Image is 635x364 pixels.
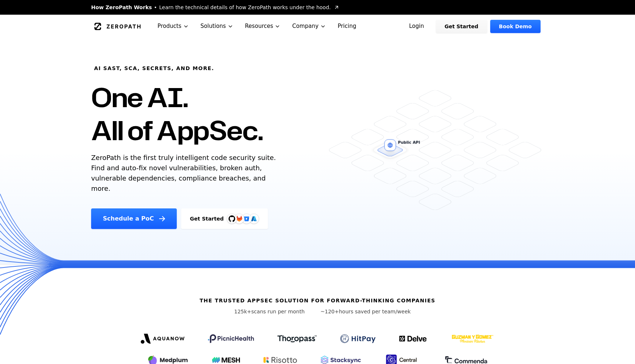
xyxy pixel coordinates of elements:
span: How ZeroPath Works [91,4,152,11]
h1: One AI. All of AppSec. [91,81,263,147]
nav: Global [82,15,553,38]
button: Solutions [195,15,239,38]
span: ~120+ [320,309,339,314]
a: Pricing [332,15,362,38]
a: Get Started [436,20,487,33]
svg: Bitbucket [243,215,251,223]
button: Products [152,15,195,38]
a: Get StartedGitHubGitLabAzure [181,208,268,229]
a: Book Demo [490,20,541,33]
a: How ZeroPath WorksLearn the technical details of how ZeroPath works under the hood. [91,4,340,11]
img: GitLab [232,211,247,226]
p: ZeroPath is the first truly intelligent code security suite. Find and auto-fix novel vulnerabilit... [91,153,279,194]
p: hours saved per team/week [320,308,411,315]
button: Company [286,15,332,38]
h6: The Trusted AppSec solution for forward-thinking companies [200,297,435,304]
span: 125k+ [234,309,251,314]
span: Learn the technical details of how ZeroPath works under the hood. [159,4,331,11]
h6: AI SAST, SCA, Secrets, and more. [94,65,214,72]
img: GYG [451,330,494,347]
a: Schedule a PoC [91,208,177,229]
p: scans run per month [224,308,315,315]
button: Resources [239,15,287,38]
img: GitHub [229,215,235,222]
img: Thoropass [277,335,317,342]
a: Login [400,20,433,33]
img: Mesh [212,357,240,363]
img: Azure [251,216,257,222]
